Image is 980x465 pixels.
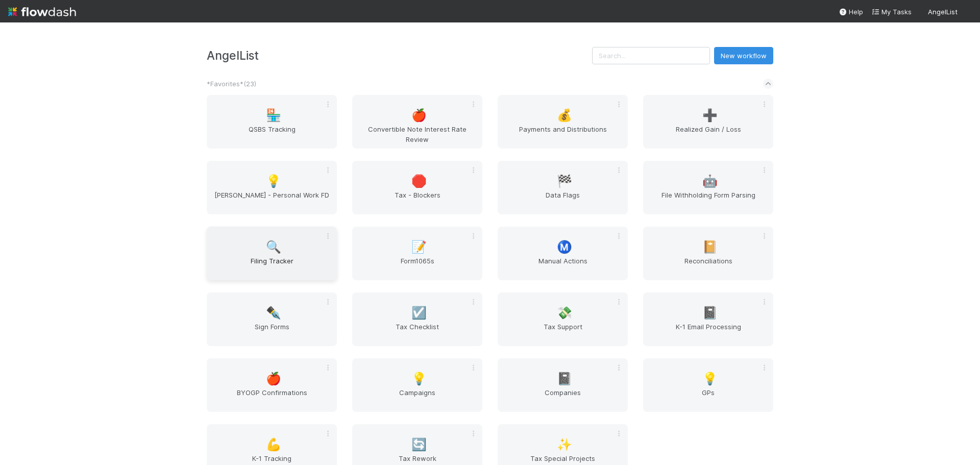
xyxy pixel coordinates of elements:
[643,227,773,280] a: 📔Reconciliations
[266,438,281,451] span: 💪
[356,322,478,342] span: Tax Checklist
[207,48,592,62] h3: AngelList
[643,161,773,214] a: 🤖File Withholding Form Parsing
[702,240,718,254] span: 📔
[211,322,333,342] span: Sign Forms
[928,8,958,16] span: AngelList
[352,95,482,149] a: 🍎Convertible Note Interest Rate Review
[207,358,337,412] a: 🍎BYOGP Confirmations
[411,240,427,254] span: 📝
[352,292,482,346] a: ☑️Tax Checklist
[266,240,281,254] span: 🔍
[647,387,769,408] span: GPs
[557,438,572,451] span: ✨
[502,190,624,210] span: Data Flags
[352,358,482,412] a: 💡Campaigns
[207,161,337,214] a: 💡[PERSON_NAME] - Personal Work FD
[266,109,281,122] span: 🏪
[356,190,478,210] span: Tax - Blockers
[592,47,710,64] input: Search...
[702,109,718,122] span: ➕
[647,124,769,144] span: Realized Gain / Loss
[557,306,572,320] span: 💸
[356,124,478,144] span: Convertible Note Interest Rate Review
[498,292,628,346] a: 💸Tax Support
[498,358,628,412] a: 📓Companies
[643,292,773,346] a: 📓K-1 Email Processing
[557,240,572,254] span: Ⓜ️
[211,256,333,276] span: Filing Tracker
[266,306,281,320] span: ✒️
[714,47,773,64] button: New workflow
[643,95,773,149] a: ➕Realized Gain / Loss
[557,175,572,188] span: 🏁
[502,387,624,408] span: Companies
[871,8,912,16] span: My Tasks
[356,256,478,276] span: Form1065s
[502,256,624,276] span: Manual Actions
[211,124,333,144] span: QSBS Tracking
[557,372,572,385] span: 📓
[411,306,427,320] span: ☑️
[411,109,427,122] span: 🍎
[839,7,863,17] div: Help
[498,161,628,214] a: 🏁Data Flags
[647,256,769,276] span: Reconciliations
[352,227,482,280] a: 📝Form1065s
[702,372,718,385] span: 💡
[207,80,256,88] span: *Favorites* ( 23 )
[702,175,718,188] span: 🤖
[647,190,769,210] span: File Withholding Form Parsing
[411,438,427,451] span: 🔄
[502,322,624,342] span: Tax Support
[266,175,281,188] span: 💡
[962,7,972,17] img: avatar_37569647-1c78-4889-accf-88c08d42a236.png
[356,387,478,408] span: Campaigns
[207,95,337,149] a: 🏪QSBS Tracking
[207,292,337,346] a: ✒️Sign Forms
[498,227,628,280] a: Ⓜ️Manual Actions
[871,7,912,17] a: My Tasks
[702,306,718,320] span: 📓
[207,227,337,280] a: 🔍Filing Tracker
[557,109,572,122] span: 💰
[411,175,427,188] span: 🛑
[411,372,427,385] span: 💡
[352,161,482,214] a: 🛑Tax - Blockers
[266,372,281,385] span: 🍎
[8,3,76,20] img: logo-inverted-e16ddd16eac7371096b0.svg
[498,95,628,149] a: 💰Payments and Distributions
[211,387,333,408] span: BYOGP Confirmations
[502,124,624,144] span: Payments and Distributions
[643,358,773,412] a: 💡GPs
[647,322,769,342] span: K-1 Email Processing
[211,190,333,210] span: [PERSON_NAME] - Personal Work FD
